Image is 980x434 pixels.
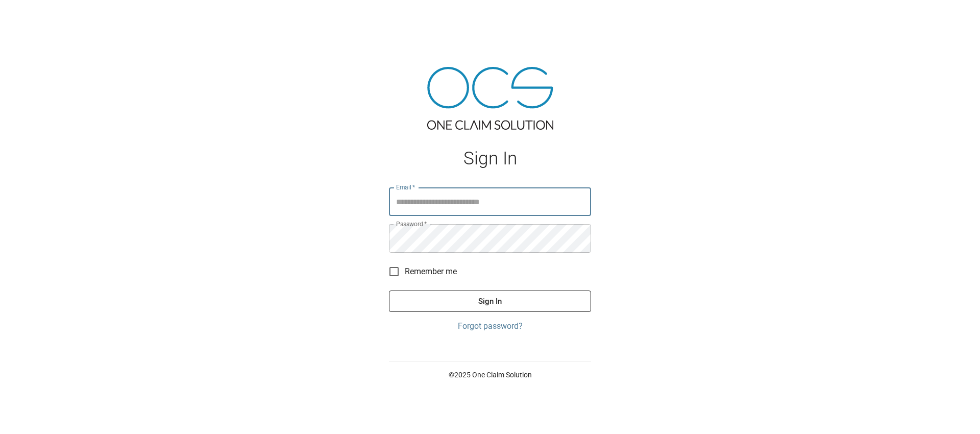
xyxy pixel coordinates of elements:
img: ocs-logo-tra.png [427,67,553,130]
label: Email [396,183,415,191]
img: ocs-logo-white-transparent.png [12,6,53,27]
label: Password [396,220,427,228]
p: © 2025 One Claim Solution [389,370,591,380]
h1: Sign In [389,148,591,169]
span: Remember me [405,266,457,278]
a: Forgot password? [389,320,591,332]
button: Sign In [389,291,591,312]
